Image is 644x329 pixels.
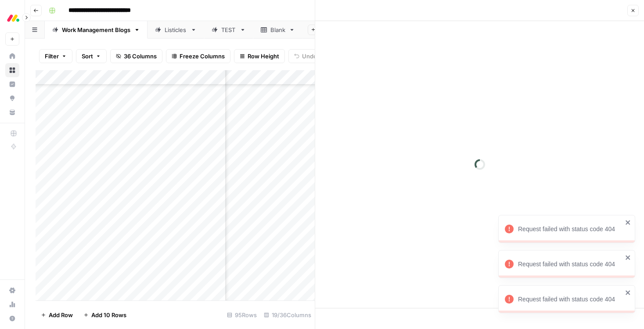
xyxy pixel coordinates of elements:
[5,91,19,105] a: Opportunities
[5,77,19,91] a: Insights
[234,49,285,63] button: Row Height
[518,260,622,268] div: Request failed with status code 404
[62,25,130,34] div: Work Management Blogs
[5,297,19,311] a: Usage
[302,52,317,61] span: Undo
[45,52,59,61] span: Filter
[625,289,631,296] button: close
[82,52,93,61] span: Sort
[5,283,19,297] a: Settings
[223,308,260,322] div: 95 Rows
[124,52,157,61] span: 36 Columns
[518,295,622,304] div: Request failed with status code 404
[5,10,21,26] img: Monday.com Logo
[270,25,285,34] div: Blank
[5,105,19,119] a: Your Data
[78,308,132,322] button: Add 10 Rows
[45,21,148,39] a: Work Management Blogs
[165,25,187,34] div: Listicles
[518,225,622,233] div: Request failed with status code 404
[110,49,162,63] button: 36 Columns
[5,311,19,325] button: Help + Support
[221,25,236,34] div: TEST
[625,254,631,261] button: close
[5,7,19,29] button: Workspace: Monday.com
[5,63,19,77] a: Browse
[180,52,225,61] span: Freeze Columns
[91,311,126,319] span: Add 10 Rows
[36,308,78,322] button: Add Row
[625,219,631,226] button: close
[49,311,73,319] span: Add Row
[248,52,279,61] span: Row Height
[166,49,230,63] button: Freeze Columns
[288,49,323,63] button: Undo
[204,21,253,39] a: TEST
[76,49,107,63] button: Sort
[260,308,315,322] div: 19/36 Columns
[5,49,19,63] a: Home
[253,21,302,39] a: Blank
[39,49,72,63] button: Filter
[148,21,204,39] a: Listicles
